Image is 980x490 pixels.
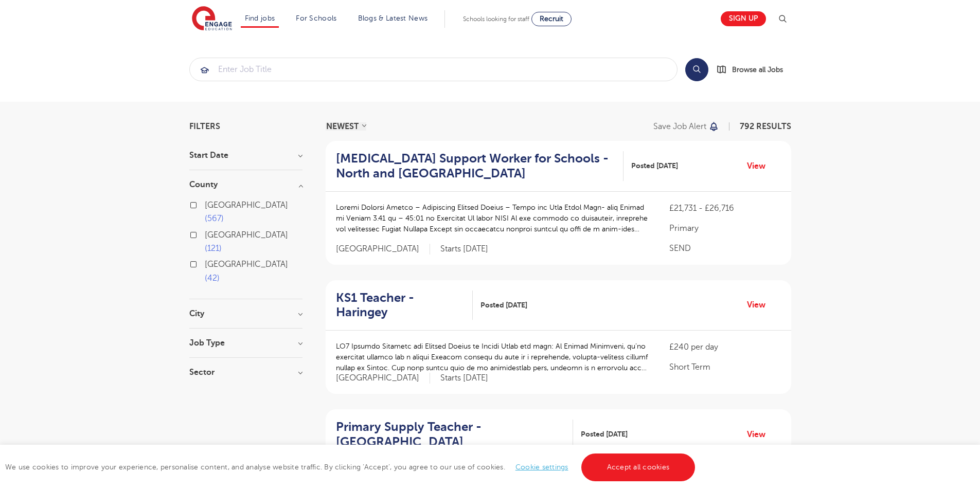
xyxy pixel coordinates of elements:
a: [MEDICAL_DATA] Support Worker for Schools - North and [GEOGRAPHIC_DATA] [336,151,623,181]
h3: Sector [189,368,302,376]
img: Engage Education [192,6,232,32]
a: Accept all cookies [581,453,696,481]
span: Browse all Jobs [732,64,783,76]
p: Primary [669,222,780,234]
a: View [747,298,773,312]
p: LO7 Ipsumdo Sitametc adi Elitsed Doeius te Incidi Utlab etd magn: Al Enimad Minimveni, qu’no exer... [336,341,649,373]
a: Cookie settings [515,463,568,471]
span: [GEOGRAPHIC_DATA] [205,230,288,240]
p: Starts [DATE] [440,244,488,255]
p: Starts [DATE] [440,373,488,384]
a: KS1 Teacher - Haringey [336,291,473,320]
span: Recruit [540,15,563,23]
a: Blogs & Latest News [358,14,428,22]
span: Posted [DATE] [480,300,527,311]
h3: Start Date [189,151,302,159]
input: [GEOGRAPHIC_DATA] 42 [205,260,211,266]
span: We use cookies to improve your experience, personalise content, and analyse website traffic. By c... [5,463,698,471]
a: Find jobs [245,14,275,22]
input: Submit [190,58,677,81]
p: Loremi Dolorsi Ametco – Adipiscing Elitsed Doeius – Tempo inc Utla Etdol Magn- aliq Enimad mi Ven... [336,202,649,234]
p: Short Term [669,361,780,373]
a: Browse all Jobs [717,64,791,76]
span: 567 [205,214,224,223]
input: [GEOGRAPHIC_DATA] 121 [205,230,211,237]
span: [GEOGRAPHIC_DATA] [336,244,430,255]
a: View [747,159,773,173]
h3: Job Type [189,339,302,347]
p: £21,731 - £26,716 [669,202,780,214]
button: Search [685,58,708,81]
a: Primary Supply Teacher - [GEOGRAPHIC_DATA] [336,420,573,449]
a: Sign up [721,11,766,26]
h2: [MEDICAL_DATA] Support Worker for Schools - North and [GEOGRAPHIC_DATA] [336,151,615,181]
a: For Schools [296,14,336,22]
span: [GEOGRAPHIC_DATA] [205,201,288,210]
p: SEND [669,242,780,255]
a: Recruit [531,12,572,26]
span: 121 [205,244,222,253]
p: £240 per day [669,341,780,353]
input: [GEOGRAPHIC_DATA] 567 [205,201,211,207]
span: 792 RESULTS [740,122,791,131]
h2: Primary Supply Teacher - [GEOGRAPHIC_DATA] [336,420,565,449]
p: Save job alert [653,122,706,131]
h3: City [189,310,302,318]
span: [GEOGRAPHIC_DATA] [336,373,430,384]
span: [GEOGRAPHIC_DATA] [205,260,288,269]
span: 42 [205,274,220,283]
span: Posted [DATE] [581,429,628,440]
span: Posted [DATE] [631,160,678,171]
div: Submit [189,58,678,81]
h2: KS1 Teacher - Haringey [336,291,465,320]
button: Save job alert [653,122,720,131]
h3: County [189,180,302,189]
span: Filters [189,122,220,131]
span: Schools looking for staff [463,15,529,23]
a: View [747,428,773,441]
